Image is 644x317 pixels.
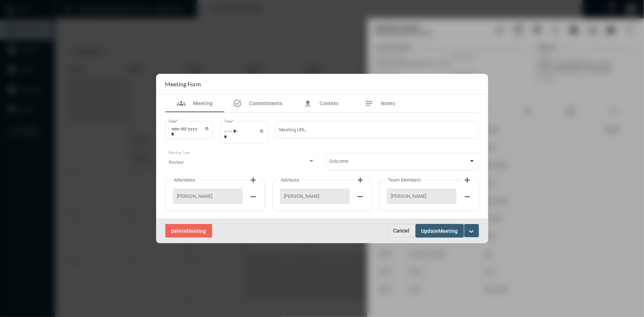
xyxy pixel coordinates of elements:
mat-icon: add [356,176,365,185]
span: [PERSON_NAME] [391,193,452,199]
span: Cancel [393,228,410,234]
h2: Meeting Form [165,80,201,87]
mat-icon: remove [249,192,258,201]
span: Notes [381,100,395,106]
label: Advisors: [278,177,304,183]
mat-icon: add [463,176,472,185]
span: Meeting [193,100,213,106]
mat-icon: notes [365,99,374,108]
mat-icon: expand_more [467,227,476,236]
label: Attendees: [171,177,200,183]
button: Cancel [388,224,416,237]
mat-icon: file_upload [303,99,312,108]
span: Meeting [187,228,206,234]
span: [PERSON_NAME] [177,193,238,199]
button: UpdateMeeting [416,224,464,238]
span: Commitments [249,100,283,106]
mat-icon: remove [463,192,472,201]
label: Team Members: [385,177,426,183]
span: [PERSON_NAME] [284,193,345,199]
mat-icon: groups [177,99,186,108]
button: DeleteMeeting [165,224,212,238]
span: Review [169,159,184,165]
mat-icon: remove [356,192,365,201]
span: Content [320,100,338,106]
span: Delete [171,228,187,234]
mat-icon: add [249,176,258,185]
span: Update [421,228,438,234]
mat-icon: task_alt [233,99,242,108]
span: Meeting [438,228,458,234]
